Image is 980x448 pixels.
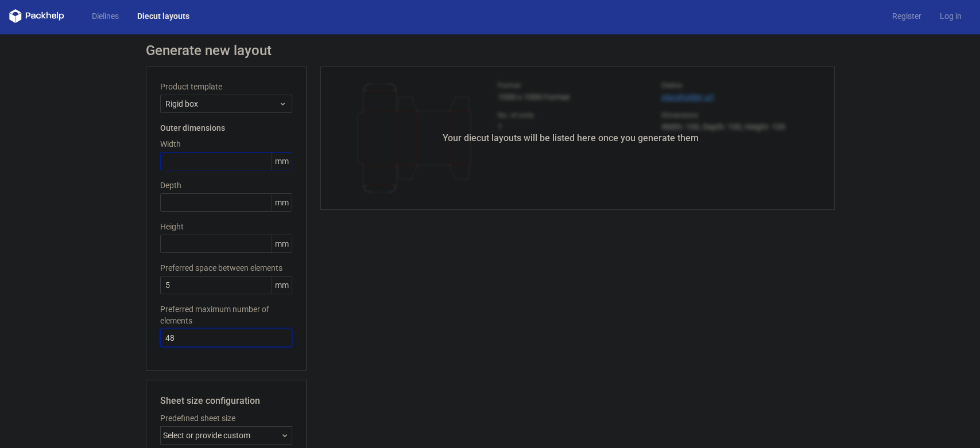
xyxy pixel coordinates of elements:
[160,180,292,191] label: Depth
[160,122,292,134] h3: Outer dimensions
[160,138,292,150] label: Width
[165,98,278,110] span: Rigid box
[160,262,292,274] label: Preferred space between elements
[272,153,292,170] span: mm
[160,221,292,232] label: Height
[83,10,128,22] a: Dielines
[160,303,292,326] label: Preferred maximum number of elements
[272,194,292,211] span: mm
[160,394,292,408] h2: Sheet size configuration
[931,10,971,22] a: Log in
[443,131,699,145] div: Your diecut layouts will be listed here once you generate them
[146,44,835,57] h1: Generate new layout
[160,426,292,445] div: Select or provide custom
[128,10,199,22] a: Diecut layouts
[272,235,292,252] span: mm
[272,276,292,294] span: mm
[160,81,292,92] label: Product template
[160,412,292,424] label: Predefined sheet size
[883,10,931,22] a: Register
